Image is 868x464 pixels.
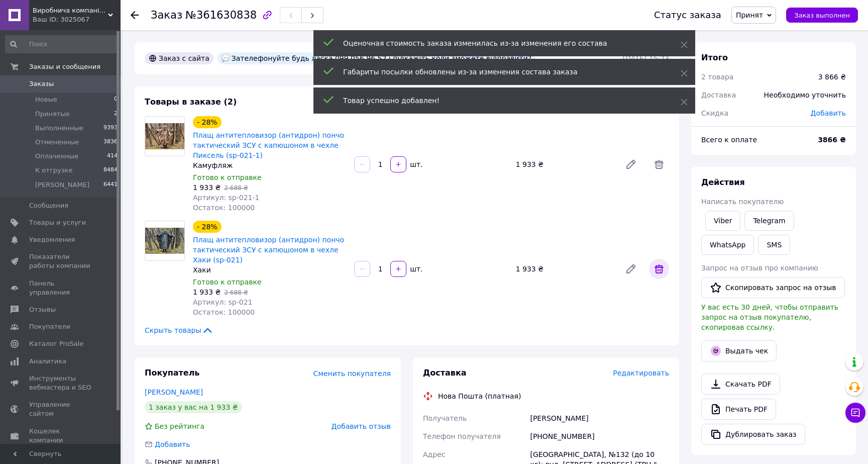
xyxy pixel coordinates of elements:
div: Ваш ID: 3025067 [33,15,121,24]
span: 2 688 ₴ [224,184,248,192]
span: Редактировать [613,369,669,377]
span: Заказы [29,79,54,88]
span: Товары в заказе (2) [145,97,237,107]
span: 8484 [103,166,118,175]
div: 1 933 ₴ [512,157,617,171]
div: шт. [407,264,423,274]
span: Остаток: 100000 [193,204,255,212]
div: - 28% [193,116,222,128]
span: Покупатели [29,322,70,331]
a: [PERSON_NAME] [145,388,203,396]
span: Заказ [151,9,182,21]
span: Скрыть товары [145,325,213,335]
span: Добавить отзыв [332,422,391,430]
a: Viber [705,211,740,231]
a: Редактировать [621,154,641,174]
a: Плащ антитепловизор (антидрон) пончо тактический ЗСУ с капюшоном в чехле Пиксель (sp-021-1) [193,131,344,159]
button: Выдать чек [701,340,777,361]
span: Покупатель [145,368,199,378]
div: Необходимо уточнить [758,84,852,106]
span: Скидка [701,109,728,117]
a: Плащ антитепловизор (антидрон) пончо тактический ЗСУ с капюшоном в чехле Хаки (sp-021) [193,236,344,264]
div: [PHONE_NUMBER] [528,427,671,445]
span: Сменить покупателя [313,369,391,378]
span: 0 [114,95,118,104]
button: Скопировать запрос на отзыв [701,277,845,298]
button: Дублировать заказ [701,424,805,445]
span: Сообщения [29,201,68,210]
span: Получатель [423,414,467,422]
a: Скачать PDF [701,374,780,395]
span: Выполненные [35,124,83,133]
div: Вернуться назад [131,10,139,20]
div: Заказ с сайта [145,52,213,64]
span: Каталог ProSale [29,339,83,348]
div: Хаки [193,265,346,275]
div: [PERSON_NAME] [528,409,671,427]
button: SMS [758,235,790,255]
span: Отзывы [29,305,56,314]
span: Удалить [649,259,669,279]
span: 2 [114,110,118,119]
img: :speech_balloon: [222,54,230,62]
span: 414 [107,152,118,161]
span: Аналитика [29,357,66,366]
span: Оплаченные [35,152,78,161]
span: Удалить [649,154,669,174]
a: Печать PDF [701,399,776,420]
input: Поиск [5,35,119,53]
span: Адрес [423,450,445,458]
div: Зателефонуйте будь ласка 099 056 96 52 і підкажіть коли зможете відправити? [218,52,536,64]
span: 9393 [103,124,118,133]
span: [PERSON_NAME] [35,180,89,190]
img: Плащ антитепловизор (антидрон) пончо тактический ЗСУ с капюшоном в чехле Хаки (sp-021) [145,228,184,253]
span: Добавить [155,440,190,448]
span: Готово к отправке [193,173,262,181]
span: 1 933 ₴ [193,183,221,192]
span: Без рейтинга [155,422,204,430]
div: Нова Пошта (платная) [436,391,523,401]
a: Telegram [744,211,794,231]
span: Написать покупателю [701,198,784,206]
span: Действия [701,177,745,187]
span: 6441 [103,180,118,190]
span: Всего к оплате [701,136,757,144]
span: Итого [701,53,728,62]
span: Добавить [811,109,846,117]
div: - 28% [193,221,222,233]
span: Доставка [423,368,467,378]
span: Показатели работы компании [29,252,93,270]
span: Телефон получателя [423,432,501,440]
div: Габариты посылки обновлены из-за изменения состава заказа [343,67,656,77]
div: 1 заказ у вас на 1 933 ₴ [145,401,242,413]
span: Артикул: sp-021 [193,298,253,306]
a: Редактировать [621,259,641,279]
div: Статус заказа [654,10,721,20]
span: Запрос на отзыв про компанию [701,264,818,272]
b: 3866 ₴ [818,136,846,144]
div: Товар успешно добавлен! [343,96,656,106]
span: Уведомления [29,235,75,244]
span: У вас есть 30 дней, чтобы отправить запрос на отзыв покупателю, скопировав ссылку. [701,303,838,331]
span: Артикул: sp-021-1 [193,194,260,202]
span: Принят [736,11,763,19]
span: Управление сайтом [29,400,93,418]
span: Товары и услуги [29,218,86,227]
span: Кошелек компании [29,427,93,445]
span: Заказы и сообщения [29,62,100,71]
button: Заказ выполнен [786,8,858,23]
div: Камуфляж [193,160,346,170]
div: 1 933 ₴ [512,262,617,276]
img: Плащ антитепловизор (антидрон) пончо тактический ЗСУ с капюшоном в чехле Пиксель (sp-021-1) [145,123,184,149]
span: Принятые [35,110,70,119]
span: 2 товара [701,73,733,81]
div: 3 866 ₴ [818,72,846,82]
div: Оценочная стоимость заказа изменилась из-за изменения его состава [343,38,656,48]
a: WhatsApp [701,235,754,255]
span: Заказ выполнен [794,12,850,19]
span: Остаток: 100000 [193,308,255,316]
span: 1 933 ₴ [193,288,221,296]
span: 2 688 ₴ [224,289,248,296]
span: Новые [35,95,57,104]
div: шт. [407,159,423,169]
